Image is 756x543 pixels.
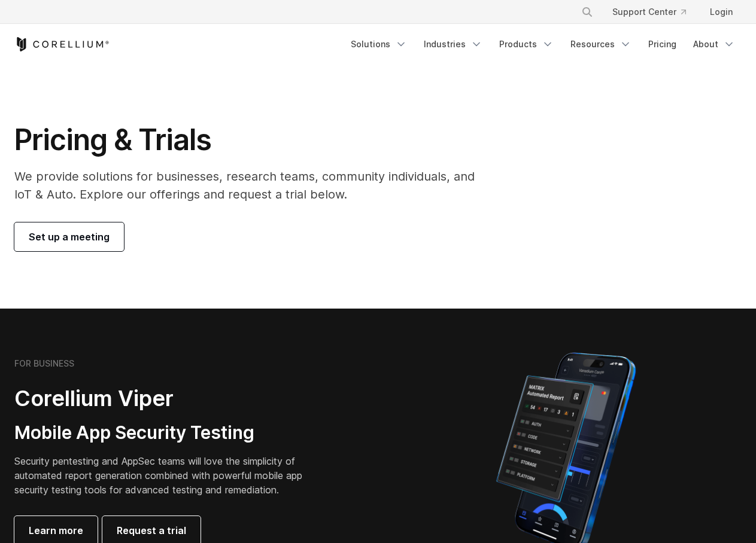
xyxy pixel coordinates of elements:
p: Security pentesting and AppSec teams will love the simplicity of automated report generation comb... [14,454,321,497]
a: Products [492,33,561,55]
span: Request a trial [117,523,186,538]
a: Corellium Home [14,37,110,51]
div: Navigation Menu [344,33,742,55]
a: Pricing [641,33,684,55]
div: Navigation Menu [567,1,742,23]
a: Solutions [344,33,414,55]
h3: Mobile App Security Testing [14,422,321,444]
h2: Corellium Viper [14,385,321,412]
a: Industries [417,33,490,55]
a: Resources [563,33,639,55]
h1: Pricing & Trials [14,122,491,158]
span: Learn more [29,523,83,538]
a: Login [700,1,742,23]
a: Support Center [603,1,696,23]
span: Set up a meeting [29,230,110,244]
h6: FOR BUSINESS [14,358,74,369]
a: About [686,33,742,55]
p: We provide solutions for businesses, research teams, community individuals, and IoT & Auto. Explo... [14,167,491,203]
a: Set up a meeting [14,222,124,251]
button: Search [576,1,598,23]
